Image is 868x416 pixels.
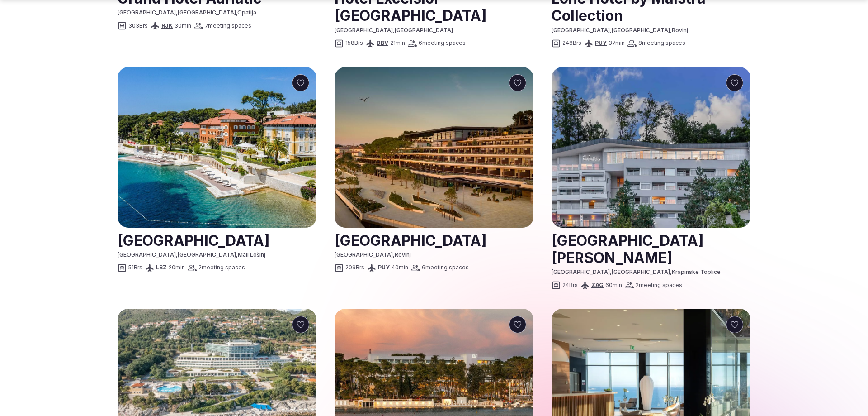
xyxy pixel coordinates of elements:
[672,268,721,275] span: Krapinske Toplice
[552,229,750,269] a: View venue
[392,264,408,272] span: 40 min
[378,264,390,271] a: PUY
[236,251,238,258] span: ,
[552,67,750,228] img: Hotel Villa Magdalena
[205,22,251,30] span: 7 meeting spaces
[175,22,191,30] span: 30 min
[335,67,533,228] a: See Grand Park Hotel Rovinj
[609,39,625,47] span: 37 min
[422,264,469,272] span: 6 meeting spaces
[605,282,622,289] span: 60 min
[345,39,363,47] span: 158 Brs
[118,251,176,258] span: [GEOGRAPHIC_DATA]
[395,27,453,33] span: [GEOGRAPHIC_DATA]
[562,39,581,47] span: 248 Brs
[670,268,672,275] span: ,
[161,22,173,29] a: RJK
[672,27,688,33] span: Rovinj
[176,251,178,258] span: ,
[638,39,685,47] span: 8 meeting spaces
[390,39,405,47] span: 21 min
[169,264,185,272] span: 20 min
[178,9,236,16] span: [GEOGRAPHIC_DATA]
[552,268,610,275] span: [GEOGRAPHIC_DATA]
[562,282,578,289] span: 24 Brs
[591,282,604,288] a: ZAG
[118,9,176,16] span: [GEOGRAPHIC_DATA]
[636,282,682,289] span: 2 meeting spaces
[612,27,670,33] span: [GEOGRAPHIC_DATA]
[118,229,316,251] a: View venue
[198,264,245,272] span: 2 meeting spaces
[118,67,316,228] img: Boutique Hotel Alhambra
[128,264,142,272] span: 51 Brs
[610,268,612,275] span: ,
[156,264,167,271] a: LSZ
[552,229,750,269] h2: [GEOGRAPHIC_DATA][PERSON_NAME]
[670,27,672,33] span: ,
[377,39,388,46] a: DBV
[118,229,316,251] h2: [GEOGRAPHIC_DATA]
[335,229,533,251] h2: [GEOGRAPHIC_DATA]
[612,268,670,275] span: [GEOGRAPHIC_DATA]
[236,9,237,16] span: ,
[335,251,393,258] span: [GEOGRAPHIC_DATA]
[237,9,256,16] span: Opatija
[335,67,533,228] img: Grand Park Hotel Rovinj
[238,251,265,258] span: Mali Lošinj
[128,22,148,30] span: 303 Brs
[552,27,610,33] span: [GEOGRAPHIC_DATA]
[118,67,316,228] a: See Boutique Hotel Alhambra
[345,264,364,272] span: 209 Brs
[178,251,236,258] span: [GEOGRAPHIC_DATA]
[335,229,533,251] a: View venue
[552,67,750,228] a: See Hotel Villa Magdalena
[335,27,393,33] span: [GEOGRAPHIC_DATA]
[610,27,612,33] span: ,
[595,39,607,46] a: PUY
[176,9,178,16] span: ,
[393,251,395,258] span: ,
[393,27,395,33] span: ,
[395,251,411,258] span: Rovinj
[419,39,466,47] span: 6 meeting spaces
